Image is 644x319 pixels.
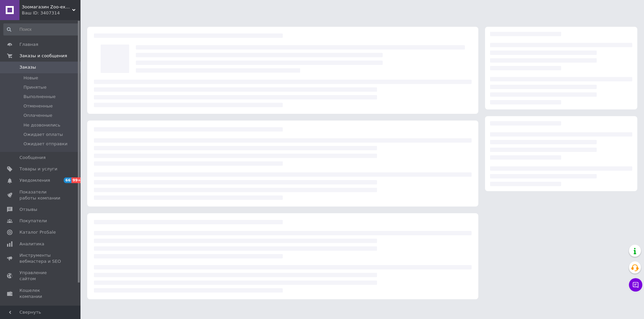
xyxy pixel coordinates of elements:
input: Поиск [3,23,79,35]
button: Чат с покупателем [629,278,642,292]
span: Товары и услуги [19,166,57,172]
span: Оплаченные [23,112,52,118]
span: Принятые [23,84,47,90]
span: Зоомагазин Zoo-expert. Быстрая отправка. [22,4,72,10]
span: Управление сайтом [19,270,62,282]
span: Отмененные [23,103,53,109]
span: Главная [19,42,38,48]
span: 99+ [71,177,83,183]
span: Показатели работы компании [19,189,62,201]
span: Ожидает оплаты [23,132,63,138]
span: Выполненные [23,94,56,100]
span: Отзывы [19,207,37,213]
span: Ожидает отправки [23,141,67,147]
span: Кошелек компании [19,288,62,300]
span: Заказы [19,64,36,70]
span: Сообщения [19,155,46,161]
span: Каталог ProSale [19,229,56,235]
span: Не дозвонились [23,122,60,128]
span: Инструменты вебмастера и SEO [19,252,62,264]
span: 66 [64,177,71,183]
span: Уведомления [19,177,50,183]
span: Аналитика [19,241,44,247]
div: Ваш ID: 3407314 [22,10,80,16]
span: Заказы и сообщения [19,53,67,59]
span: Новые [23,75,38,81]
span: Маркет [19,305,37,311]
span: Покупатели [19,218,47,224]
